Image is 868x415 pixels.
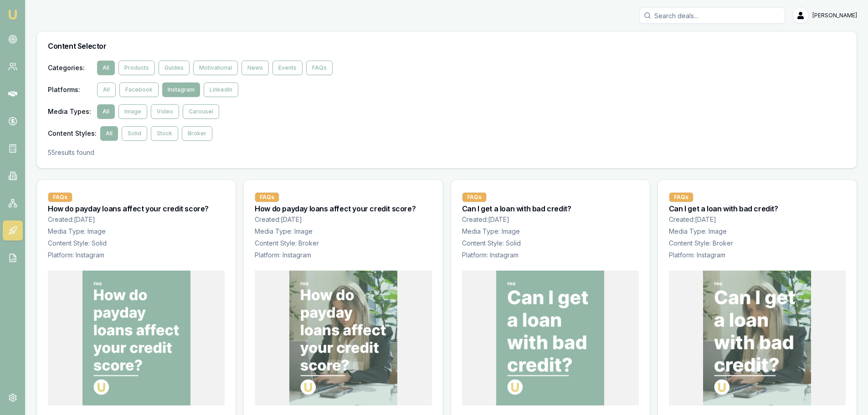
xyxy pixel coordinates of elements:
button: Stock [151,126,178,141]
input: Search deals [639,7,785,24]
p: Media Type: Image [669,227,846,236]
span: Categories : [48,63,93,72]
img: How do payday loans affect your credit score? [289,271,397,405]
button: All [100,126,118,141]
p: Content Style: Broker [669,239,846,248]
button: Guides [159,61,190,75]
p: Content Style: Solid [48,239,225,248]
p: Created: [DATE] [462,215,639,224]
span: Content Styles : [48,129,97,138]
button: News [241,61,269,75]
button: Image [118,104,147,119]
h3: Can I get a loan with bad credit? [669,205,846,212]
button: All [97,104,115,119]
p: Media Type: Image [255,227,431,236]
button: Motivational [193,61,238,75]
button: Video [151,104,179,119]
p: Platform: Instagram [462,251,639,260]
span: Media Types : [48,107,93,116]
p: 55 results found [48,148,846,157]
div: FAQs [462,192,487,202]
button: Solid [122,126,147,141]
p: Media Type: Image [48,227,225,236]
h3: How do payday loans affect your credit score? [255,205,431,212]
button: All [97,82,116,97]
h3: Content Selector [48,42,846,50]
span: [PERSON_NAME] [812,12,857,19]
h3: How do payday loans affect your credit score? [48,205,225,212]
div: FAQs [669,192,693,202]
p: Created: [DATE] [669,215,846,224]
img: emu-icon-u.png [7,9,18,20]
button: Instagram [162,82,200,97]
p: Platform: Instagram [669,251,846,260]
div: FAQs [255,192,279,202]
button: Broker [182,126,212,141]
p: Content Style: Solid [462,239,639,248]
img: Can I get a loan with bad credit? [703,271,811,405]
img: Can I get a loan with bad credit? [496,271,604,405]
p: Platform: Instagram [255,251,431,260]
p: Platform: Instagram [48,251,225,260]
p: Media Type: Image [462,227,639,236]
img: How do payday loans affect your credit score? [82,271,190,405]
p: Content Style: Broker [255,239,431,248]
button: Facebook [119,82,159,97]
h3: Can I get a loan with bad credit? [462,205,639,212]
div: FAQs [48,192,72,202]
button: FAQs [306,61,333,75]
span: Platforms : [48,85,93,94]
p: Created: [DATE] [255,215,431,224]
button: Events [272,61,303,75]
p: Created: [DATE] [48,215,225,224]
button: Carousel [183,104,219,119]
button: LinkedIn [204,82,238,97]
button: All [97,61,115,75]
button: Products [118,61,155,75]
